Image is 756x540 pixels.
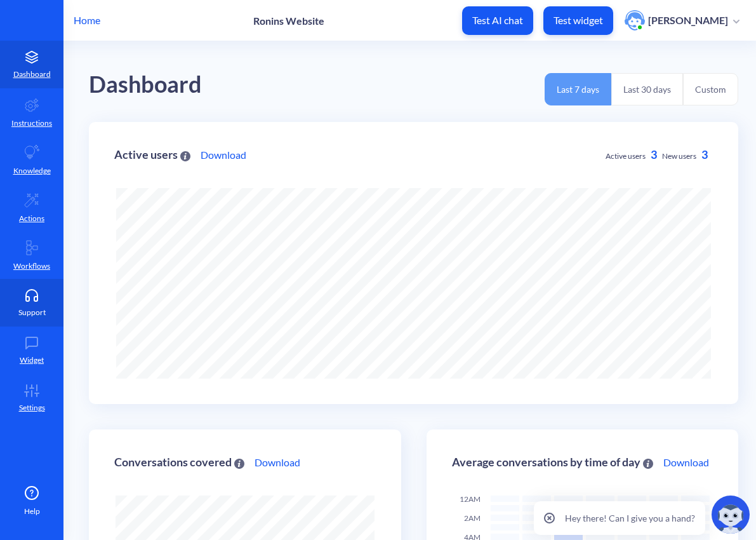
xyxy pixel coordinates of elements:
button: Test AI chat [462,6,533,35]
button: Last 7 days [545,73,611,105]
p: Knowledge [13,165,51,177]
p: Hey there! Can I give you a hand? [565,511,695,525]
p: Test widget [554,14,603,27]
img: user photo [625,10,645,30]
button: Last 30 days [611,73,683,105]
div: Average conversations by time of day [452,456,653,468]
p: Support [18,307,46,318]
div: Dashboard [89,67,202,103]
span: New users [662,151,696,161]
span: 12AM [460,494,481,504]
span: Active users [606,151,646,161]
p: Dashboard [13,69,51,80]
div: Active users [114,149,190,161]
p: Test AI chat [472,14,523,27]
img: copilot-icon.svg [712,496,750,534]
p: [PERSON_NAME] [648,13,728,27]
button: user photo[PERSON_NAME] [618,9,746,32]
button: Test widget [543,6,613,35]
div: Conversations covered [114,456,244,468]
p: Widget [20,354,44,366]
span: Help [24,506,40,517]
span: 2AM [464,513,481,523]
a: Download [201,147,246,163]
p: Ronins Website [253,15,324,27]
span: 3 [701,147,708,161]
p: Home [74,13,100,28]
a: Download [663,455,709,470]
button: Custom [683,73,738,105]
p: Settings [19,402,45,414]
p: Actions [19,213,44,224]
span: 3 [651,147,657,161]
p: Instructions [11,118,52,129]
p: Workflows [13,260,50,272]
a: Download [255,455,300,470]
